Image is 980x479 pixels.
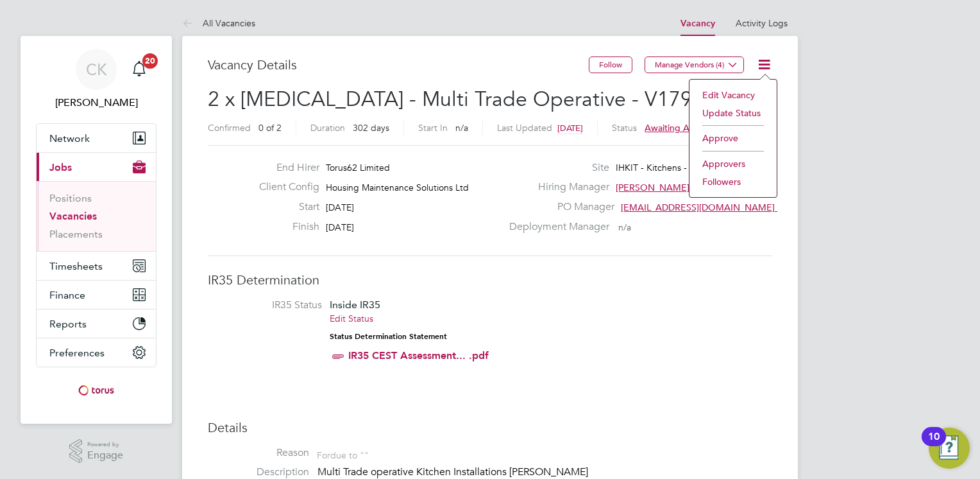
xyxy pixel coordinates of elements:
span: n/a [455,122,468,134]
label: Last Updated [497,122,552,134]
span: Network [49,132,90,144]
span: 302 days [353,122,389,134]
span: Housing Maintenance Solutions Ltd [326,182,469,193]
a: Vacancy [680,18,715,29]
label: Site [502,161,609,175]
span: n/a [618,222,631,233]
button: Open Resource Center, 10 new notifications [929,428,970,469]
label: Deployment Manager [502,220,609,234]
a: Placements [49,228,103,240]
button: Reports [37,309,156,338]
span: 2 x [MEDICAL_DATA] - Multi Trade Operative - V179391 [208,87,727,112]
a: Activity Logs [736,17,788,29]
button: Jobs [37,153,156,181]
h3: Details [208,419,772,436]
span: Finance [49,289,85,301]
li: Followers [696,173,770,191]
nav: Main navigation [21,36,172,424]
button: Finance [37,281,156,309]
span: Inside IR35 [330,299,380,311]
div: Jobs [37,181,156,251]
span: Engage [87,450,123,461]
p: Multi Trade operative Kitchen Installations [PERSON_NAME] [317,466,772,479]
label: Confirmed [208,122,251,134]
strong: Status Determination Statement [330,332,447,341]
a: Vacancies [49,210,97,222]
a: IR35 CEST Assessment... .pdf [348,349,489,361]
span: 20 [142,53,158,69]
label: Start In [418,122,448,134]
span: CK [86,61,107,78]
a: CK[PERSON_NAME] [36,49,156,110]
a: Positions [49,192,92,204]
div: For due to "" [317,446,369,461]
span: Powered by [87,439,123,450]
a: All Vacancies [182,17,255,29]
span: [DATE] [326,222,354,233]
button: Preferences [37,338,156,367]
label: Finish [249,220,319,234]
label: PO Manager [502,200,614,214]
span: Torus62 Limited [326,162,390,173]
li: Edit Vacancy [696,86,770,104]
a: 20 [126,49,152,90]
label: Description [208,466,309,479]
span: [DATE] [557,123,583,134]
button: Manage Vendors (4) [645,57,744,73]
img: torus-logo-retina.png [74,380,119,401]
span: Awaiting approval - 2/3 [645,122,741,134]
label: Start [249,200,319,214]
label: IR35 Status [221,299,322,312]
button: Follow [589,57,632,73]
span: Timesheets [49,260,103,272]
button: Timesheets [37,252,156,280]
span: Reports [49,318,87,330]
li: Approve [696,129,770,147]
span: IHKIT - Kitchens - IHC [616,162,705,173]
span: [EMAIL_ADDRESS][DOMAIN_NAME] working@toru… [621,202,843,213]
h3: IR35 Determination [208,272,772,288]
span: Preferences [49,347,105,359]
span: [PERSON_NAME] [616,182,689,193]
label: End Hirer [249,161,319,175]
span: Jobs [49,161,72,173]
span: [DATE] [326,202,354,213]
li: Approvers [696,155,770,173]
label: Reason [208,446,309,460]
a: Powered byEngage [69,439,124,464]
a: Edit Status [330,313,373,324]
label: Duration [310,122,345,134]
label: Client Config [249,180,319,194]
label: Status [612,122,637,134]
button: Network [37,124,156,152]
li: Update Status [696,104,770,122]
div: 10 [928,437,940,453]
a: Go to home page [36,380,156,401]
span: Callum Kelly [36,95,156,110]
span: 0 of 2 [258,122,282,134]
label: Hiring Manager [502,180,609,194]
h3: Vacancy Details [208,57,589,73]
